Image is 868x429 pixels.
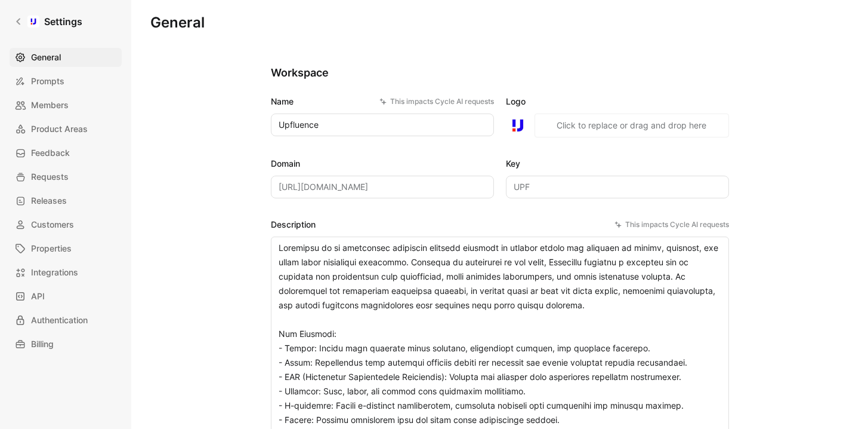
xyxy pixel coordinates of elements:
[271,157,494,171] label: Domain
[506,157,729,171] label: Key
[31,265,78,280] span: Integrations
[10,215,122,234] a: Customers
[31,313,88,327] span: Authentication
[10,311,122,330] a: Authentication
[31,241,72,256] span: Properties
[10,167,122,186] a: Requests
[379,96,494,108] div: This impacts Cycle AI requests
[271,66,729,80] h2: Workspace
[10,287,122,306] a: API
[44,14,82,29] h1: Settings
[10,48,122,67] a: General
[31,217,74,232] span: Customers
[10,10,87,33] a: Settings
[10,119,122,139] a: Product Areas
[506,94,729,109] label: Logo
[31,337,54,351] span: Billing
[271,176,494,198] input: Some placeholder
[31,74,64,88] span: Prompts
[10,239,122,258] a: Properties
[10,72,122,91] a: Prompts
[31,50,61,65] span: General
[10,96,122,115] a: Members
[271,94,494,109] label: Name
[31,194,67,208] span: Releases
[31,289,45,304] span: API
[10,143,122,163] a: Feedback
[10,335,122,354] a: Billing
[150,13,205,32] h1: General
[271,217,729,232] label: Description
[31,98,69,112] span: Members
[31,122,88,136] span: Product Areas
[31,146,70,160] span: Feedback
[614,219,729,231] div: This impacts Cycle AI requests
[10,263,122,282] a: Integrations
[31,170,69,184] span: Requests
[535,114,729,137] button: Click to replace or drag and drop here
[506,114,530,137] img: logo
[10,191,122,210] a: Releases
